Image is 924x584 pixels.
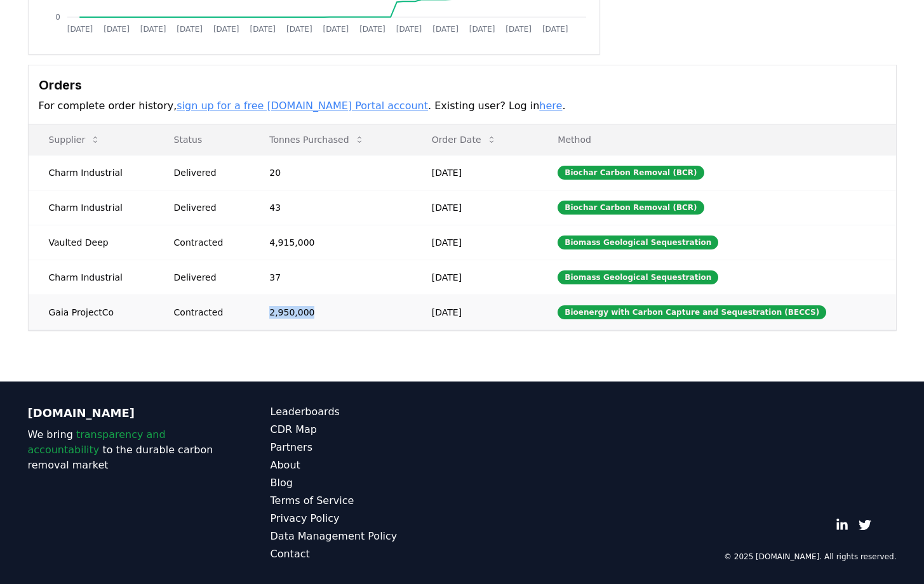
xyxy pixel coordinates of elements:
td: Charm Industrial [29,190,154,225]
a: About [271,458,462,473]
tspan: [DATE] [542,25,568,34]
div: Delivered [174,271,239,284]
button: Tonnes Purchased [259,127,374,152]
td: [DATE] [412,190,538,225]
tspan: [DATE] [177,25,203,34]
h3: Orders [39,76,886,95]
div: Biomass Geological Sequestration [558,236,718,249]
a: here [539,100,562,112]
td: [DATE] [412,155,538,190]
div: Bioenergy with Carbon Capture and Sequestration (BECCS) [558,305,826,319]
tspan: [DATE] [359,25,385,34]
a: LinkedIn [836,519,848,531]
tspan: [DATE] [67,25,93,34]
a: sign up for a free [DOMAIN_NAME] Portal account [177,100,428,112]
tspan: [DATE] [469,25,495,34]
tspan: [DATE] [104,25,130,34]
div: Delivered [174,201,239,214]
td: Vaulted Deep [29,225,154,260]
p: Status [164,133,239,146]
td: Gaia ProjectCo [29,295,154,329]
button: Supplier [39,127,111,152]
td: Charm Industrial [29,260,154,295]
td: [DATE] [412,225,538,260]
a: Terms of Service [271,493,462,508]
td: 4,915,000 [249,225,412,260]
td: 43 [249,190,412,225]
tspan: [DATE] [396,25,422,34]
tspan: [DATE] [323,25,349,34]
td: 2,950,000 [249,295,412,329]
a: Partners [271,440,462,455]
tspan: 0 [55,13,60,22]
span: transparency and accountability [28,428,166,456]
a: CDR Map [271,422,462,437]
td: [DATE] [412,295,538,329]
a: Blog [271,475,462,491]
a: Twitter [859,519,871,531]
td: [DATE] [412,260,538,295]
a: Leaderboards [271,404,462,420]
tspan: [DATE] [213,25,239,34]
p: We bring to the durable carbon removal market [28,427,220,473]
div: Contracted [174,306,239,319]
div: Delivered [174,166,239,179]
tspan: [DATE] [140,25,166,34]
div: Contracted [174,236,239,249]
tspan: [DATE] [506,25,532,34]
tspan: [DATE] [250,25,276,34]
p: © 2025 [DOMAIN_NAME]. All rights reserved. [724,552,897,562]
div: Biochar Carbon Removal (BCR) [558,166,704,180]
a: Privacy Policy [271,511,462,526]
div: Biochar Carbon Removal (BCR) [558,201,704,215]
p: For complete order history, . Existing user? Log in . [39,98,886,114]
tspan: [DATE] [286,25,312,34]
a: Data Management Policy [271,529,462,544]
div: Biomass Geological Sequestration [558,270,718,284]
tspan: [DATE] [432,25,459,34]
td: 37 [249,260,412,295]
td: 20 [249,155,412,190]
p: [DOMAIN_NAME] [28,404,220,422]
button: Order Date [422,127,507,152]
a: Contact [271,547,462,562]
p: Method [547,133,885,146]
td: Charm Industrial [29,155,154,190]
